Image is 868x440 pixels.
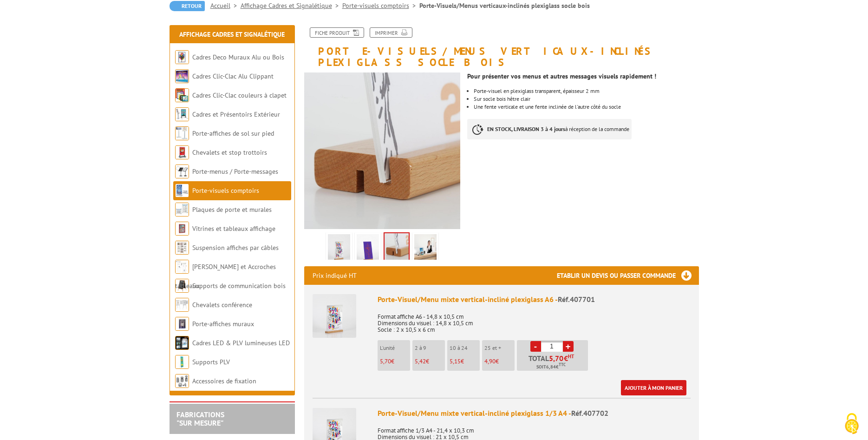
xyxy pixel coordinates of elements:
p: € [415,358,445,365]
p: L'unité [380,345,410,351]
a: Ajouter à mon panier [621,380,686,395]
img: Chevalets et stop trottoirs [175,145,189,159]
a: Porte-visuels comptoirs [192,186,259,195]
img: Porte-affiches de sol sur pied [175,126,189,140]
span: 6,84 [546,363,556,371]
img: Vitrines et tableaux affichage [175,222,189,236]
a: Fiche produit [310,27,364,38]
a: Chevalets conférence [192,301,252,309]
img: Accessoires de fixation [175,374,189,388]
a: Chevalets et stop trottoirs [192,148,267,157]
p: € [450,358,480,365]
a: Accueil [210,1,241,10]
img: Cookies (fenêtre modale) [840,412,863,435]
a: Porte-affiches de sol sur pied [192,129,274,138]
img: Cadres et Présentoirs Extérieur [175,107,189,121]
div: Porte-Visuel/Menu mixte vertical-incliné plexiglass 1/3 A4 - [378,408,691,419]
p: Format affiche A6 - 14,8 x 10,5 cm Dimensions du visuel : 14,8 x 10,5 cm Socle : 2 x 10,5 x 6 cm [378,307,691,333]
li: Porte-Visuels/Menus verticaux-inclinés plexiglass socle bois [419,1,590,10]
p: € [380,358,410,365]
img: Cadres Clic-Clac couleurs à clapet [175,88,189,102]
img: Cadres Deco Muraux Alu ou Bois [175,50,189,64]
button: Cookies (fenêtre modale) [835,408,868,440]
strong: Pour présenter vos menus et autres messages visuels rapidement ! [467,72,656,80]
a: Supports PLV [192,358,230,366]
a: Cadres LED & PLV lumineuses LED [192,339,290,347]
li: Une fente verticale et une fente inclinée de l'autre côté du socle [474,104,698,110]
img: Cimaises et Accroches tableaux [175,260,189,274]
div: Porte-Visuel/Menu mixte vertical-incliné plexiglass A6 - [378,294,691,305]
a: Cadres Clic-Clac Alu Clippant [192,72,274,80]
img: porte_visuel_menu_mixtes_vertical_incline_plexi_socle_bois_2.png [357,234,379,263]
p: Total [519,355,588,371]
p: Prix indiqué HT [313,266,357,285]
span: Réf.407701 [558,295,595,304]
a: Suspension affiches par câbles [192,243,279,252]
img: Porte-affiches muraux [175,317,189,331]
img: porte_visuel_menu_mixtes_vertical_incline_plexi_socle_bois_3.jpg [385,233,409,262]
a: Vitrines et tableaux affichage [192,224,275,233]
img: Cadres LED & PLV lumineuses LED [175,336,189,350]
p: à réception de la commande [467,119,632,139]
a: FABRICATIONS"Sur Mesure" [176,410,224,427]
a: Plaques de porte et murales [192,205,272,214]
img: Supports PLV [175,355,189,369]
span: 5,70 [549,355,564,362]
sup: TTC [559,362,566,367]
p: € [484,358,515,365]
img: porte_visuel_menu_mixtes_vertical_incline_plexi_socle_bois_3.jpg [304,72,461,229]
span: € [564,355,568,362]
img: Cadres Clic-Clac Alu Clippant [175,69,189,83]
a: Cadres Deco Muraux Alu ou Bois [192,53,284,61]
img: Suspension affiches par câbles [175,241,189,255]
span: 5,15 [450,357,461,365]
p: 2 à 9 [415,345,445,351]
span: Réf.407702 [571,408,608,418]
a: + [563,341,574,352]
a: Retour [170,1,205,11]
a: Imprimer [370,27,412,38]
span: Soit € [536,363,566,371]
span: 5,42 [415,357,426,365]
sup: HT [568,353,574,360]
a: Cadres Clic-Clac couleurs à clapet [192,91,287,99]
strong: EN STOCK, LIVRAISON 3 à 4 jours [487,125,565,132]
a: Affichage Cadres et Signalétique [241,1,342,10]
span: 5,70 [380,357,391,365]
a: Accessoires de fixation [192,377,256,385]
img: Porte-visuels comptoirs [175,184,189,197]
p: 10 à 24 [450,345,480,351]
img: 407701_porte-visuel_menu_verticaux_incline_2.jpg [414,234,437,263]
li: Sur socle bois hêtre clair [474,96,698,102]
h3: Etablir un devis ou passer commande [557,266,699,285]
img: Porte-Visuel/Menu mixte vertical-incliné plexiglass A6 [313,294,356,338]
span: 4,90 [484,357,496,365]
img: Plaques de porte et murales [175,203,189,217]
a: [PERSON_NAME] et Accroches tableaux [175,263,276,290]
p: 25 et + [484,345,515,351]
a: Supports de communication bois [192,282,286,290]
a: Porte-menus / Porte-messages [192,167,278,176]
a: - [530,341,541,352]
img: porte_visuel_menu_mixtes_vertical_incline_plexi_socle_bois.png [328,234,350,263]
a: Porte-affiches muraux [192,320,254,328]
h1: Porte-Visuels/Menus verticaux-inclinés plexiglass socle bois [297,27,706,68]
a: Cadres et Présentoirs Extérieur [192,110,280,118]
img: Porte-menus / Porte-messages [175,164,189,178]
li: Porte-visuel en plexiglass transparent, épaisseur 2 mm [474,88,698,94]
img: Chevalets conférence [175,298,189,312]
a: Porte-visuels comptoirs [342,1,419,10]
a: Affichage Cadres et Signalétique [179,30,285,39]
